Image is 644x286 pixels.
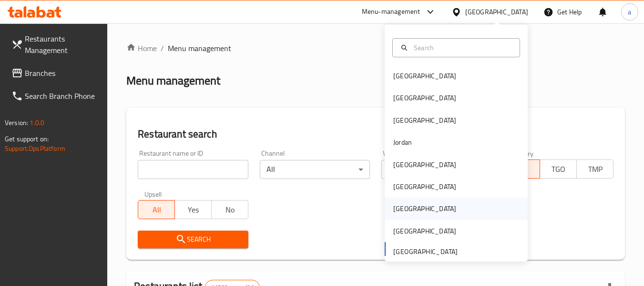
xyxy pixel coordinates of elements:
span: Search [145,233,240,245]
h2: Restaurant search [138,127,613,141]
span: Restaurants Management [25,33,100,56]
span: a [628,7,631,17]
li: / [161,42,164,54]
span: TGO [544,162,573,176]
div: [GEOGRAPHIC_DATA] [393,226,456,236]
input: Search for restaurant name or ID.. [138,160,248,179]
div: All [381,160,491,179]
span: Branches [25,67,100,79]
span: Get support on: [5,133,49,145]
button: Search [138,231,248,248]
label: Delivery [510,150,534,157]
input: Search [410,42,514,53]
button: Yes [174,200,212,219]
span: Version: [5,117,28,129]
span: TMP [581,162,610,176]
span: Yes [179,203,208,217]
a: Home [126,42,157,54]
span: Menu management [168,42,231,54]
span: 1.0.0 [30,117,44,129]
div: [GEOGRAPHIC_DATA] [393,181,456,192]
div: [GEOGRAPHIC_DATA] [393,93,456,103]
a: Restaurants Management [4,27,108,62]
button: All [138,200,175,219]
nav: breadcrumb [126,42,625,54]
div: [GEOGRAPHIC_DATA] [465,7,528,17]
div: [GEOGRAPHIC_DATA] [393,71,456,81]
span: No [215,203,245,217]
div: Jordan [393,137,412,148]
button: TMP [576,159,613,179]
div: Menu-management [362,6,420,18]
a: Support.OpsPlatform [5,142,65,155]
div: [GEOGRAPHIC_DATA] [393,159,456,170]
button: TGO [540,159,577,179]
a: Branches [4,62,108,85]
label: Upsell [144,191,162,197]
div: All [260,160,370,179]
span: All [142,203,171,217]
div: [GEOGRAPHIC_DATA] [393,115,456,126]
div: [GEOGRAPHIC_DATA] [393,203,456,214]
span: Search Branch Phone [25,90,100,102]
h2: Menu management [126,73,220,88]
button: No [211,200,248,219]
a: Search Branch Phone [4,85,108,107]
